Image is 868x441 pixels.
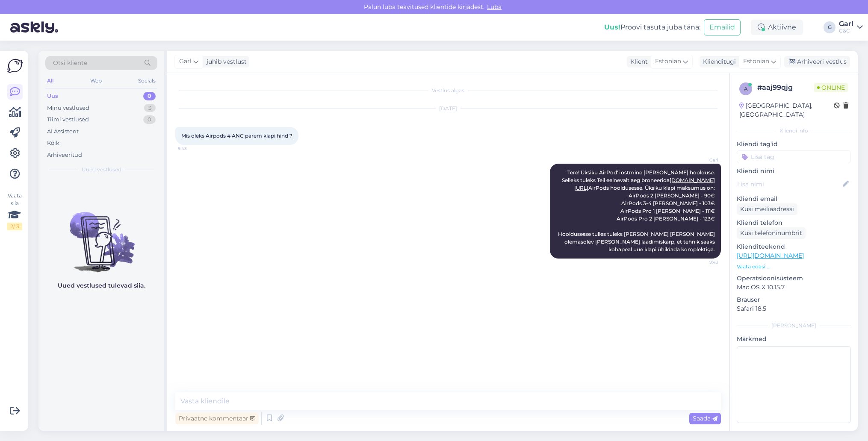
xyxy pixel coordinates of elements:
div: 3 [144,104,156,112]
input: Lisa tag [737,150,851,163]
div: AI Assistent [47,127,79,136]
span: Online [814,83,848,92]
span: a [744,85,748,92]
div: Vestlus algas [175,87,721,94]
span: Garl [179,57,192,66]
div: Kliendi info [737,127,851,135]
div: [GEOGRAPHIC_DATA], [GEOGRAPHIC_DATA] [739,101,834,119]
span: Saada [693,415,717,422]
span: Estonian [655,57,681,66]
div: Vaata siia [7,192,22,230]
p: Vaata edasi ... [737,263,851,270]
div: Uus [47,92,58,100]
input: Lisa nimi [737,179,841,189]
p: Safari 18.5 [737,304,851,313]
p: Mac OS X 10.15.7 [737,283,851,292]
div: # aaj99qjg [757,82,814,93]
p: Märkmed [737,335,851,344]
div: Proovi tasuta juba täna: [604,22,700,32]
b: Uus! [604,23,620,31]
div: All [45,75,55,86]
p: Kliendi nimi [737,167,851,176]
p: Kliendi email [737,194,851,203]
span: Tere! Üksiku AirPod'i ostmine [PERSON_NAME] hoolduse. Selleks tuleks Teil eelnevalt aeg broneerid... [558,169,716,253]
div: 0 [143,92,156,100]
span: Uued vestlused [82,166,121,173]
span: Otsi kliente [53,59,87,68]
div: [DATE] [175,105,721,112]
div: [PERSON_NAME] [737,322,851,329]
div: Arhiveeritud [47,151,82,159]
div: Klienditugi [700,57,736,66]
div: Privaatne kommentaar [175,413,259,424]
div: juhib vestlust [203,57,247,66]
span: 9:43 [686,259,718,265]
img: Askly Logo [7,58,23,74]
button: Emailid [704,19,741,35]
span: Garl [686,157,718,163]
p: Uued vestlused tulevad siia. [58,281,145,290]
p: Klienditeekond [737,242,851,251]
p: Brauser [737,295,851,304]
a: [URL][DOMAIN_NAME] [737,252,804,259]
div: C&C [839,27,853,34]
span: Luba [484,3,504,11]
div: 2 / 3 [7,223,22,230]
div: Kõik [47,139,59,147]
span: 9:43 [178,145,210,152]
div: Arhiveeri vestlus [784,56,850,68]
div: Küsi telefoninumbrit [737,227,806,239]
div: Klient [627,57,648,66]
div: Küsi meiliaadressi [737,203,797,215]
div: Minu vestlused [47,104,89,112]
p: Operatsioonisüsteem [737,274,851,283]
div: 0 [143,115,156,124]
div: G [824,21,836,33]
div: Tiimi vestlused [47,115,89,124]
img: No chats [38,197,164,273]
span: Mis oleks Airpods 4 ANC parem klapi hind ? [181,132,292,139]
p: Kliendi tag'id [737,140,851,149]
span: Estonian [743,57,769,66]
div: Web [89,75,103,86]
div: Garl [839,21,853,27]
a: GarlC&C [839,21,863,34]
p: Kliendi telefon [737,218,851,227]
div: Aktiivne [751,20,803,35]
div: Socials [136,75,157,86]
